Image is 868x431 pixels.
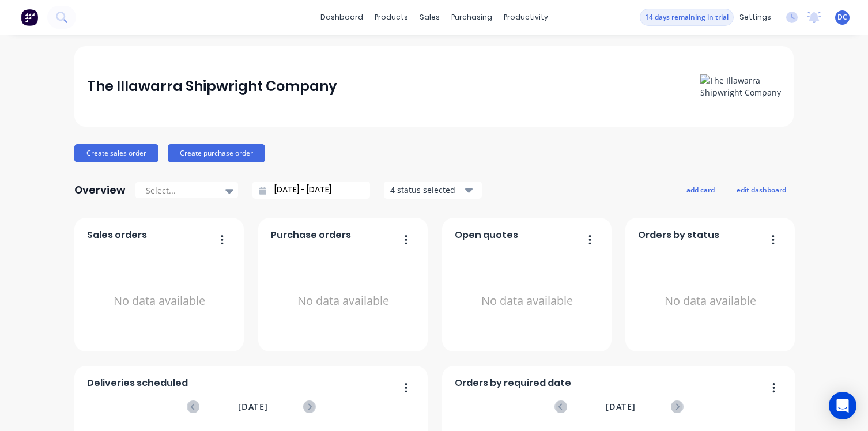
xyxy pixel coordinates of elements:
button: add card [679,182,722,197]
span: [DATE] [606,400,636,413]
button: Create purchase order [168,144,265,162]
div: No data available [271,247,416,356]
div: Open Intercom Messenger [829,392,856,419]
div: No data available [87,247,232,356]
div: sales [414,9,446,26]
img: The Illawarra Shipwright Company [700,74,781,99]
span: Deliveries scheduled [87,376,188,390]
span: Open quotes [455,228,518,242]
button: edit dashboard [729,182,794,197]
div: purchasing [446,9,498,26]
div: Overview [74,179,126,202]
span: Orders by status [638,228,719,242]
span: DC [837,12,847,22]
span: [DATE] [238,400,268,413]
button: 14 days remaining in trial [640,9,734,26]
div: No data available [455,247,599,356]
span: Sales orders [87,228,147,242]
div: The Illawarra Shipwright Company [87,75,337,98]
div: productivity [498,9,554,26]
button: 4 status selected [384,182,482,199]
span: Orders by required date [455,376,571,390]
button: Create sales order [74,144,158,162]
span: Purchase orders [271,228,351,242]
div: settings [734,9,777,26]
img: Factory [21,9,38,26]
div: No data available [638,247,783,356]
div: products [369,9,414,26]
div: 4 status selected [390,184,463,196]
a: dashboard [315,9,369,26]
